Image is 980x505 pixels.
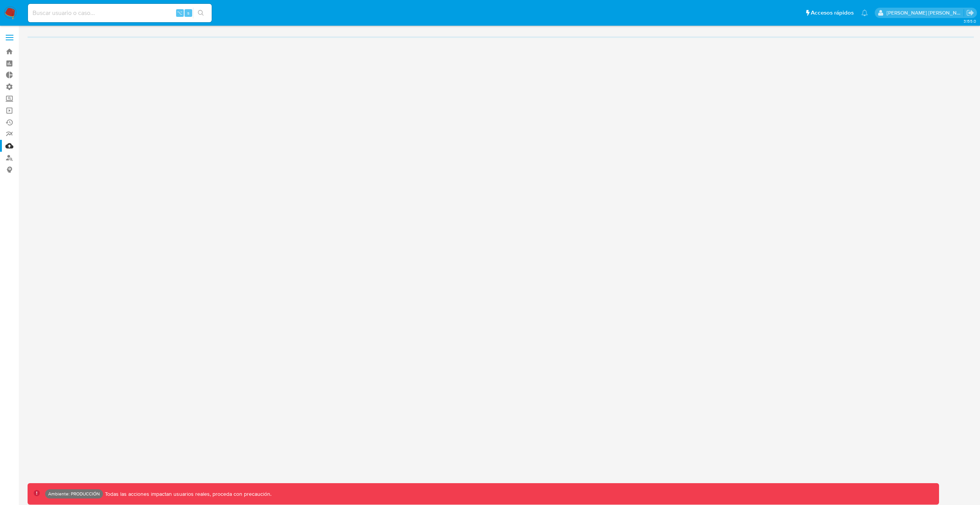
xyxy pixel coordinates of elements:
span: ⌥ [177,9,183,16]
span: Accesos rápidos [811,9,854,17]
button: search-icon [193,8,209,18]
input: Buscar usuario o caso... [28,8,212,18]
p: Todas las acciones impactan usuarios reales, proceda con precaución. [103,490,271,498]
a: Notificaciones [861,10,868,16]
a: Salir [966,9,974,17]
span: s [187,9,189,16]
p: edwin.alonso@mercadolibre.com.co [887,9,964,16]
p: Ambiente: PRODUCCIÓN [48,492,100,495]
